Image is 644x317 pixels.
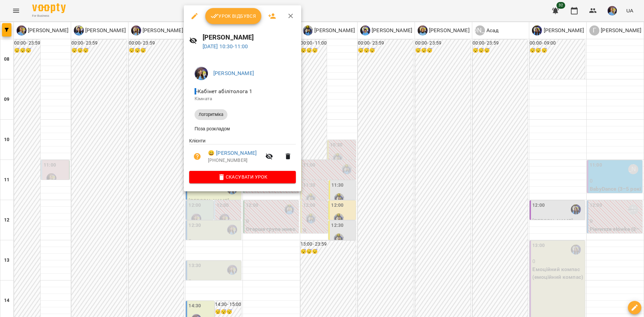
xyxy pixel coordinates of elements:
[203,43,248,50] a: [DATE] 10:30-11:00
[211,12,256,20] span: Урок відбувся
[203,32,296,43] h6: [PERSON_NAME]
[189,123,296,135] li: Поза розкладом
[205,8,262,24] button: Урок відбувся
[213,70,254,76] a: [PERSON_NAME]
[189,171,296,183] button: Скасувати Урок
[208,157,261,164] p: [PHONE_NUMBER]
[195,112,227,118] span: Логоритміка
[195,96,290,102] p: Кімната
[189,148,205,165] button: Візит ще не сплачено. Додати оплату?
[189,137,296,171] ul: Клієнти
[195,88,254,94] span: - Кабінет абілітолога 1
[195,173,290,181] span: Скасувати Урок
[195,67,208,80] img: c30cf3dcb7f7e8baf914f38a97ec6524.jpg
[208,149,257,157] a: 😀 [PERSON_NAME]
